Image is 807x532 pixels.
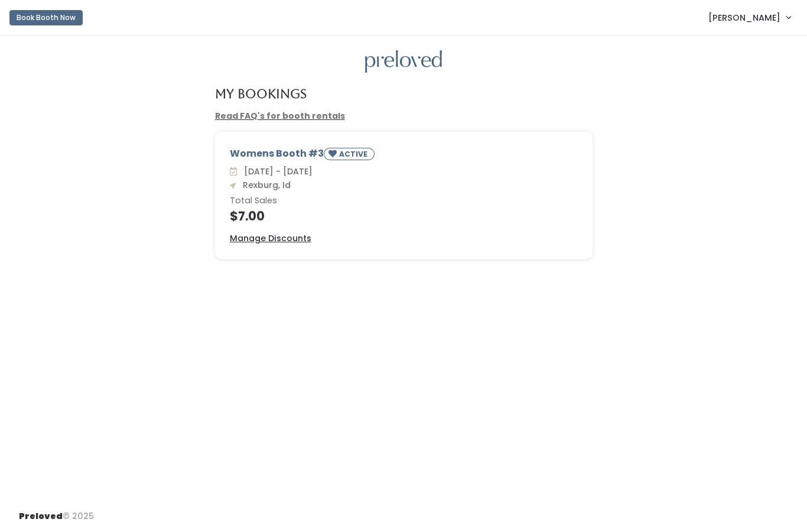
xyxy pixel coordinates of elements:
span: Rexburg, Id [238,179,291,191]
span: [DATE] - [DATE] [239,166,313,177]
h6: Total Sales [230,196,578,206]
span: [PERSON_NAME] [708,11,780,24]
a: Manage Discounts [230,232,311,245]
a: [PERSON_NAME] [697,5,802,30]
a: Book Booth Now [9,5,83,31]
div: Womens Booth #3 [230,147,578,165]
small: ACTIVE [339,149,370,159]
span: Preloved [19,510,63,522]
img: preloved logo [365,50,442,73]
h4: My Bookings [215,87,307,100]
h4: $7.00 [230,209,578,223]
a: Read FAQ's for booth rentals [215,110,345,122]
div: © 2025 [19,501,94,523]
button: Book Booth Now [9,10,83,25]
